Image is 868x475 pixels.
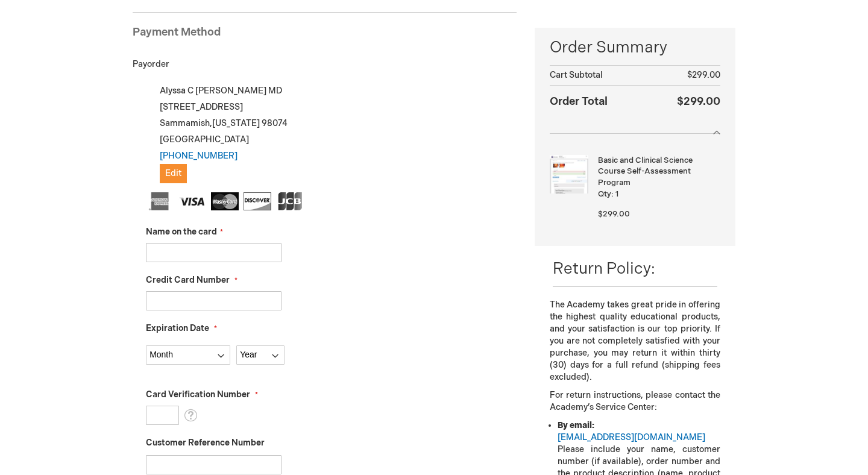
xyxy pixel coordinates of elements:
strong: By email: [558,420,594,430]
span: Card Verification Number [146,389,250,400]
a: [PHONE_NUMBER] [160,151,237,161]
button: Edit [160,164,187,183]
div: Alyssa C [PERSON_NAME] MD [STREET_ADDRESS] Sammamish , 98074 [GEOGRAPHIC_DATA] [146,83,517,183]
span: 1 [615,189,618,199]
span: $299.00 [598,209,630,219]
img: Discover [244,192,271,210]
input: Card Verification Number [146,406,179,425]
span: Edit [165,168,181,178]
span: $299.00 [687,70,720,80]
p: The Academy takes great pride in offering the highest quality educational products, and your sati... [550,299,720,383]
img: JCB [276,192,304,210]
strong: Order Total [550,92,608,110]
span: Qty [598,189,611,199]
span: Customer Reference Number [146,438,265,448]
a: [EMAIL_ADDRESS][DOMAIN_NAME] [558,432,705,442]
strong: Basic and Clinical Science Course Self-Assessment Program [598,155,717,189]
img: American Express [146,192,174,210]
img: Visa [178,192,206,210]
span: Expiration Date [146,323,209,333]
span: Payorder [133,59,169,69]
div: Payment Method [133,25,517,46]
img: Basic and Clinical Science Course Self-Assessment Program [550,155,588,193]
span: Order Summary [550,37,720,65]
span: [US_STATE] [212,118,260,128]
img: MasterCard [211,192,239,210]
input: Credit Card Number [146,291,281,310]
span: Name on the card [146,227,217,237]
span: $299.00 [677,95,720,108]
p: For return instructions, please contact the Academy’s Service Center: [550,389,720,414]
span: Credit Card Number [146,275,230,285]
span: Return Policy: [553,260,655,278]
th: Cart Subtotal [550,66,652,86]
